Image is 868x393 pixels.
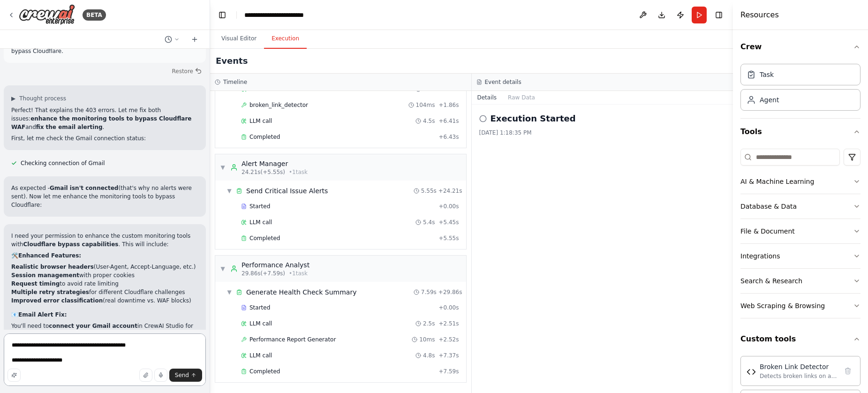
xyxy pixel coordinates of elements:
[438,219,459,226] span: + 5.45s
[49,323,137,329] strong: connect your Gmail account
[740,177,814,186] div: AI & Machine Learning
[289,270,308,277] span: • 1 task
[249,352,272,359] span: LLM call
[11,297,103,304] strong: Improved error classification
[8,369,21,382] button: Improve this prompt
[11,95,15,102] span: ▶
[19,4,75,25] img: Logo
[11,271,198,280] li: with proper cookies
[472,91,503,104] button: Details
[246,287,356,297] span: Generate Health Check Summary
[438,368,459,375] span: + 7.59s
[18,311,67,318] strong: Email Alert Fix:
[249,203,270,210] span: Started
[740,194,860,219] button: Database & Data
[36,124,103,130] strong: fix the email alerting
[421,187,437,195] span: 5.55s
[18,252,81,259] strong: Enhanced Features:
[423,352,435,359] span: 4.8s
[740,202,797,211] div: Database & Data
[223,78,247,86] h3: Timeline
[747,367,756,377] img: Broken Link Detector
[169,369,202,382] button: Send
[242,260,309,270] div: Performance Analyst
[760,362,838,371] div: Broken Link Detector
[11,280,198,288] li: to avoid rate limiting
[226,288,232,296] span: ▼
[740,60,860,118] div: Crew
[760,95,779,105] div: Agent
[11,251,198,260] p: 🛠️
[423,117,435,125] span: 4.5s
[249,219,272,226] span: LLM call
[421,288,437,296] span: 7.59s
[246,186,328,196] span: Send Critical Issue Alerts
[438,117,459,125] span: + 6.41s
[841,364,854,378] button: Delete tool
[11,272,79,279] strong: Session management
[740,251,780,261] div: Integrations
[11,288,198,296] li: for different Cloudflare challenges
[249,320,272,327] span: LLM call
[161,34,183,45] button: Switch to previous chat
[289,168,308,176] span: • 1 task
[712,8,725,22] button: Hide right sidebar
[11,232,198,249] p: I need your permission to enhance the custom monitoring tools with . This will include:
[220,265,226,272] span: ▼
[438,320,459,327] span: + 2.51s
[740,301,825,310] div: Web Scraping & Browsing
[11,184,198,209] p: As expected - (that's why no alerts were sent). Now let me enhance the monitoring tools to bypass...
[438,352,459,359] span: + 7.37s
[11,289,89,295] strong: Multiple retry strategies
[23,241,118,248] strong: Cloudflare bypass capabilities
[249,117,272,125] span: LLM call
[11,263,198,271] li: (User-Agent, Accept-Language, etc.)
[216,54,248,68] h2: Events
[249,234,280,242] span: Completed
[11,296,198,305] li: (real downtime vs. WAF blocks)
[438,101,459,109] span: + 1.86s
[214,29,264,49] button: Visual Editor
[249,336,336,343] span: Performance Report Generator
[11,310,198,319] p: 📧
[220,164,226,171] span: ▼
[50,185,118,191] strong: Gmail isn't connected
[479,129,726,136] div: [DATE] 1:18:35 PM
[740,119,860,145] button: Tools
[216,8,229,22] button: Hide left sidebar
[438,288,462,296] span: + 29.86s
[168,65,206,78] button: Restore
[175,371,189,379] span: Send
[740,227,795,236] div: File & Document
[438,133,459,141] span: + 6.43s
[242,168,285,176] span: 24.21s (+5.55s)
[438,336,459,343] span: + 2.52s
[83,9,106,21] div: BETA
[242,270,285,277] span: 29.86s (+7.59s)
[139,369,152,382] button: Upload files
[11,106,198,131] p: Perfect! That explains the 403 errors. Let me fix both issues: and .
[423,219,435,226] span: 5.4s
[760,372,838,380] div: Detects broken links on a webpage by scraping all links and testing their accessibility. Returns ...
[491,112,576,125] h2: Execution Started
[187,34,202,45] button: Start a new chat
[740,326,860,352] button: Custom tools
[740,169,860,194] button: AI & Machine Learning
[11,134,198,143] p: First, let me check the Gmail connection status:
[249,368,280,375] span: Completed
[740,294,860,318] button: Web Scraping & Browsing
[419,336,435,343] span: 10ms
[154,369,167,382] button: Click to speak your automation idea
[11,115,191,130] strong: enhance the monitoring tools to bypass Cloudflare WAF
[242,159,308,168] div: Alert Manager
[244,10,329,20] nav: breadcrumb
[740,276,802,286] div: Search & Research
[11,322,198,339] li: You'll need to in CrewAI Studio for alerts to work
[423,320,435,327] span: 2.5s
[264,29,307,49] button: Execution
[438,234,459,242] span: + 5.55s
[740,219,860,243] button: File & Document
[740,9,779,21] h4: Resources
[740,244,860,268] button: Integrations
[438,304,459,311] span: + 0.00s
